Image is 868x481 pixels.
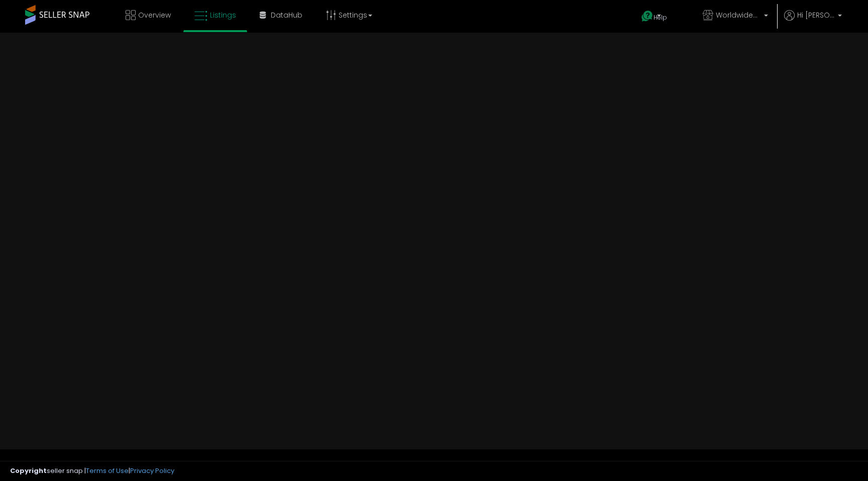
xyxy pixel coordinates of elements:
span: DataHub [271,10,302,20]
a: Help [633,3,687,33]
span: Listings [210,10,236,20]
i: Get Help [641,10,654,23]
span: WorldwideSuperStore [716,10,761,20]
span: Hi [PERSON_NAME] [797,10,835,20]
span: Overview [138,10,171,20]
span: Help [654,13,667,22]
a: Hi [PERSON_NAME] [784,10,842,33]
